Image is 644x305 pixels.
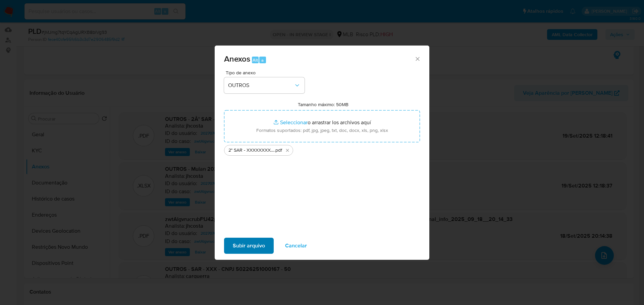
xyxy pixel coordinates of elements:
ul: Archivos seleccionados [224,142,420,156]
span: Alt [253,57,258,63]
span: Subir arquivo [233,238,265,253]
span: Cancelar [285,238,307,253]
span: OUTROS [228,82,294,89]
button: Subir arquivo [224,238,274,254]
span: Tipo de anexo [226,70,306,75]
label: Tamanho máximo: 50MB [298,101,348,107]
span: Anexos [224,53,250,65]
button: Cerrar [414,56,420,62]
span: 2° SAR - XXXXXXXXX - CNPJ 50226251000167 - 50.226.251 [PERSON_NAME] (1) [228,147,274,154]
button: Eliminar 2° SAR - XXXXXXXXX - CNPJ 50226251000167 - 50.226.251 ADRYELLE FATIMA DE SOUZA (1).pdf [283,146,291,154]
span: .pdf [274,147,282,154]
span: a [261,57,264,63]
button: OUTROS [224,77,305,93]
button: Cancelar [276,238,316,254]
